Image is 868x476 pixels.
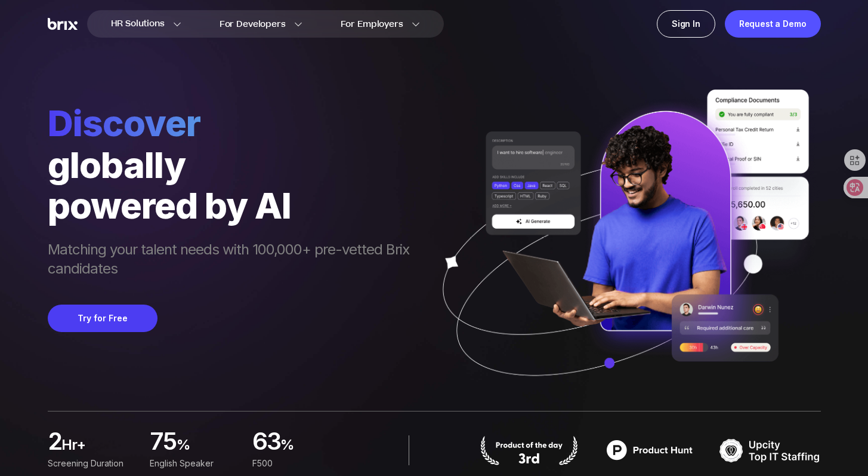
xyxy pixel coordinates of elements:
span: % [177,435,238,459]
span: 63 [252,431,280,454]
img: TOP IT STAFFING [719,435,821,465]
span: % [280,435,340,459]
img: ai generate [421,90,821,411]
span: 75 [150,431,177,454]
span: Matching your talent needs with 100,000+ pre-vetted Brix candidates [48,240,421,281]
span: hr+ [61,435,135,459]
span: For Employers [341,18,403,30]
div: powered by AI [48,185,421,226]
div: English Speaker [150,457,237,470]
span: For Developers [220,18,286,30]
span: HR Solutions [111,14,165,33]
a: Request a Demo [725,10,821,38]
img: Brix Logo [48,18,78,30]
div: globally [48,145,421,185]
a: Sign In [657,10,715,38]
img: product hunt badge [478,435,580,465]
div: Screening duration [48,457,135,470]
img: product hunt badge [599,435,700,465]
div: F500 [252,457,339,470]
span: 2 [48,431,61,454]
button: Try for Free [48,305,157,332]
span: Discover [48,102,421,145]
